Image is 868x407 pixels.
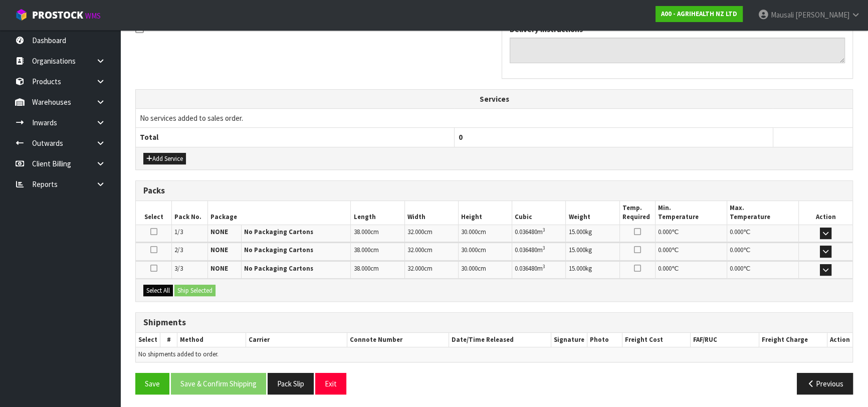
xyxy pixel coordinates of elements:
span: 30.000 [461,228,478,236]
th: Package [207,201,351,225]
th: FAF/RUC [691,333,759,347]
span: 0.000 [658,246,672,254]
td: kg [566,225,619,242]
th: Services [136,90,852,109]
strong: NONE [210,246,228,254]
span: 1/3 [174,228,183,236]
span: 0.036480 [515,246,537,254]
button: Pack Slip [268,373,314,394]
small: WMS [85,11,101,21]
strong: A00 - AGRIHEALTH NZ LTD [661,10,737,18]
th: Total [136,128,455,147]
sup: 3 [543,227,545,233]
td: cm [458,243,512,260]
th: Max. Temperature [727,201,799,225]
span: 0.000 [730,264,743,273]
span: 0 [459,132,463,142]
h3: Packs [143,186,845,195]
td: No services added to sales order. [136,109,852,128]
th: Signature [551,333,587,347]
span: 32.000 [407,228,424,236]
th: Cubic [512,201,566,225]
th: Connote Number [347,333,449,347]
td: m [512,243,566,260]
img: cube-alt.png [15,9,28,21]
td: cm [458,261,512,279]
sup: 3 [543,245,545,251]
th: Action [827,333,852,347]
td: cm [351,225,404,242]
td: cm [351,261,404,279]
span: 38.000 [353,264,370,273]
span: 32.000 [407,246,424,254]
button: Add Service [143,153,186,165]
td: No shipments added to order. [136,347,852,362]
span: 30.000 [461,246,478,254]
th: # [160,333,177,347]
span: 15.000 [568,246,585,254]
span: ProStock [32,9,83,22]
span: 38.000 [353,228,370,236]
th: Temp. Required [619,201,656,225]
a: A00 - AGRIHEALTH NZ LTD [656,6,743,22]
button: Save & Confirm Shipping [171,373,266,394]
th: Weight [566,201,619,225]
th: Min. Temperature [656,201,727,225]
td: m [512,261,566,279]
span: 2/3 [174,246,183,254]
button: Previous [797,373,853,394]
th: Freight Charge [759,333,827,347]
span: 30.000 [461,264,478,273]
td: kg [566,243,619,260]
span: 15.000 [568,228,585,236]
td: ℃ [727,261,799,279]
th: Action [799,201,852,225]
button: Save [135,373,169,394]
span: 0.000 [658,228,672,236]
span: [PERSON_NAME] [795,10,849,20]
span: 0.000 [730,246,743,254]
th: Date/Time Released [449,333,551,347]
span: 32.000 [407,264,424,273]
button: Exit [315,373,346,394]
th: Carrier [246,333,347,347]
span: 0.000 [730,228,743,236]
strong: No Packaging Cartons [244,264,313,273]
span: 0.036480 [515,264,537,273]
td: cm [458,225,512,242]
td: ℃ [727,225,799,242]
span: 15.000 [568,264,585,273]
th: Select [136,201,172,225]
button: Ship Selected [174,285,215,297]
span: 0.036480 [515,228,537,236]
th: Pack No. [172,201,208,225]
strong: NONE [210,264,228,273]
span: 38.000 [353,246,370,254]
td: cm [404,243,458,260]
th: Freight Cost [622,333,690,347]
strong: No Packaging Cartons [244,246,313,254]
span: 3/3 [174,264,183,273]
th: Height [458,201,512,225]
th: Method [177,333,246,347]
button: Select All [143,285,173,297]
td: kg [566,261,619,279]
td: ℃ [656,243,727,260]
td: ℃ [656,225,727,242]
td: ℃ [727,243,799,260]
span: Mausali [771,10,794,20]
td: ℃ [656,261,727,279]
sup: 3 [543,263,545,270]
span: 0.000 [658,264,672,273]
th: Width [404,201,458,225]
th: Select [136,333,160,347]
td: m [512,225,566,242]
td: cm [351,243,404,260]
td: cm [404,225,458,242]
strong: NONE [210,228,228,236]
strong: No Packaging Cartons [244,228,313,236]
th: Photo [587,333,622,347]
h3: Shipments [143,318,845,327]
td: cm [404,261,458,279]
th: Length [351,201,404,225]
